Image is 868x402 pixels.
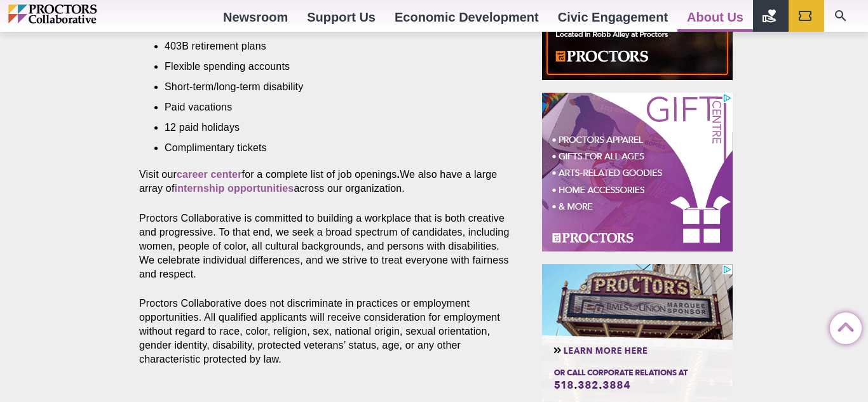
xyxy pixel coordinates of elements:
[139,168,513,196] p: Visit our for a complete list of job openings We also have a large array of across our organization.
[165,141,494,155] li: Complimentary tickets
[139,211,513,281] p: Proctors Collaborative is committed to building a workplace that is both creative and progressive...
[165,100,494,114] li: Paid vacations
[139,297,513,366] p: Proctors Collaborative does not discriminate in practices or employment opportunities. All qualif...
[397,169,400,180] strong: .
[165,39,494,53] li: 403B retirement plans
[542,93,733,251] iframe: Advertisement
[165,60,494,74] li: Flexible spending accounts
[175,183,294,194] a: internship opportunities
[165,80,494,94] li: Short-term/long-term disability
[165,121,494,135] li: 12 paid holidays
[8,4,151,23] img: Proctors logo
[177,169,242,180] a: career center
[830,313,855,338] a: Back to Top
